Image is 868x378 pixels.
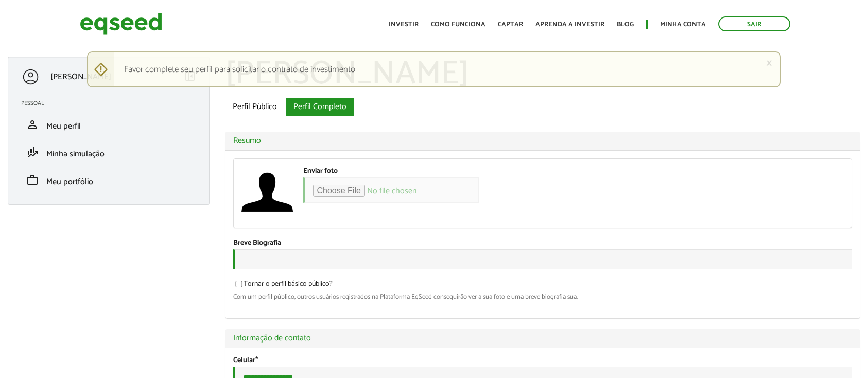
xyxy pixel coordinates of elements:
li: Minha simulação [13,138,204,166]
img: EqSeed [80,10,162,38]
label: Tornar o perfil básico público? [233,281,333,291]
input: Tornar o perfil básico público? [230,281,248,287]
span: Minha simulação [46,147,105,161]
label: Breve Biografia [233,240,281,247]
a: Ver perfil do usuário. [241,167,293,218]
a: workMeu portfólio [21,174,196,186]
img: Foto de Pedro Aloysio Bragança [241,167,293,218]
p: [PERSON_NAME] [50,72,111,82]
label: Celular [233,357,258,364]
span: work [26,174,39,186]
div: Favor complete seu perfil para solicitar o contrato de investimento [87,51,782,87]
a: Investir [389,21,419,28]
a: Resumo [233,137,853,145]
a: Como funciona [431,21,485,28]
a: Perfil Completo [286,98,354,116]
a: Sair [718,16,790,31]
li: Meu portfólio [13,166,204,194]
a: × [766,58,772,68]
div: Com um perfil público, outros usuários registrados na Plataforma EqSeed conseguirão ver a sua fot... [233,294,853,300]
span: finance_mode [26,146,39,158]
h2: Pessoal [21,100,204,106]
span: Meu perfil [46,119,81,133]
a: personMeu perfil [21,118,196,131]
a: Captar [498,21,523,28]
a: finance_modeMinha simulação [21,146,196,158]
span: Este campo é obrigatório. [255,354,258,366]
a: Perfil Público [225,98,285,116]
a: Minha conta [660,21,706,28]
label: Enviar foto [303,168,338,175]
a: Aprenda a investir [535,21,604,28]
a: Blog [617,21,634,28]
span: person [26,118,39,131]
a: Informação de contato [233,334,853,343]
span: Meu portfólio [46,175,93,189]
li: Meu perfil [13,111,204,138]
